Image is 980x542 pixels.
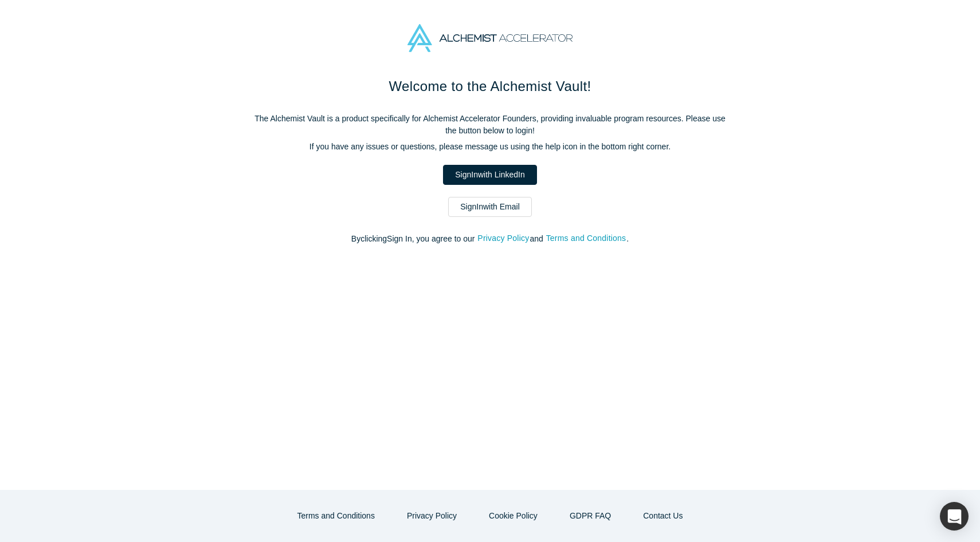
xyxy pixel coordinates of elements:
p: By clicking Sign In , you agree to our and . [249,233,731,245]
a: GDPR FAQ [558,506,623,526]
a: SignInwith LinkedIn [443,165,536,185]
button: Contact Us [631,506,695,526]
p: If you have any issues or questions, please message us using the help icon in the bottom right co... [249,141,731,153]
p: The Alchemist Vault is a product specifically for Alchemist Accelerator Founders, providing inval... [249,113,731,137]
button: Cookie Policy [477,506,550,526]
img: Alchemist Accelerator Logo [407,24,573,52]
button: Privacy Policy [477,232,530,245]
button: Privacy Policy [395,506,469,526]
button: Terms and Conditions [285,506,387,526]
h1: Welcome to the Alchemist Vault! [249,76,731,97]
a: SignInwith Email [448,197,532,217]
button: Terms and Conditions [546,232,627,245]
